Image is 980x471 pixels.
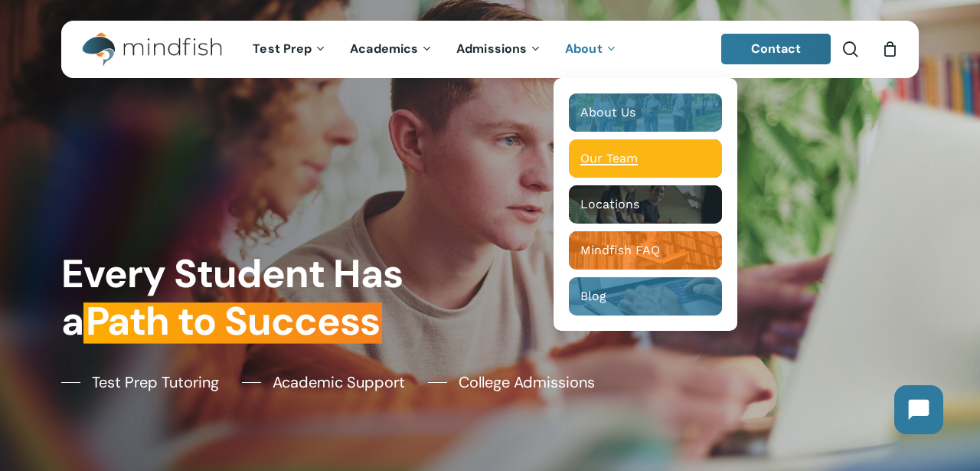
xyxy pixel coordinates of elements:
[445,43,554,56] a: Admissions
[580,197,639,211] span: Locations
[751,41,802,57] span: Contact
[554,43,629,56] a: About
[61,21,919,78] header: Main Menu
[569,93,722,132] a: About Us
[253,41,312,57] span: Test Prep
[241,43,338,56] a: Test Prep
[580,151,638,165] span: Our Team
[273,371,405,394] span: Academic Support
[569,185,722,224] a: Locations
[459,371,595,394] span: College Admissions
[92,371,219,394] span: Test Prep Tutoring
[338,43,445,56] a: Academics
[881,41,898,57] a: Cart
[569,231,722,270] a: Mindfish FAQ
[721,34,831,64] a: Contact
[580,105,635,119] span: About Us
[580,243,660,257] span: Mindfish FAQ
[565,41,603,57] span: About
[242,371,405,394] a: Academic Support
[61,250,481,345] h1: Every Student Has a
[428,371,595,394] a: College Admissions
[241,21,629,78] nav: Main Menu
[580,289,606,303] span: Blog
[61,371,219,394] a: Test Prep Tutoring
[569,277,722,316] a: Blog
[456,41,527,57] span: Admissions
[569,139,722,178] a: Our Team
[350,41,418,57] span: Academics
[879,370,959,450] iframe: Chatbot
[83,296,382,347] em: Path to Success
